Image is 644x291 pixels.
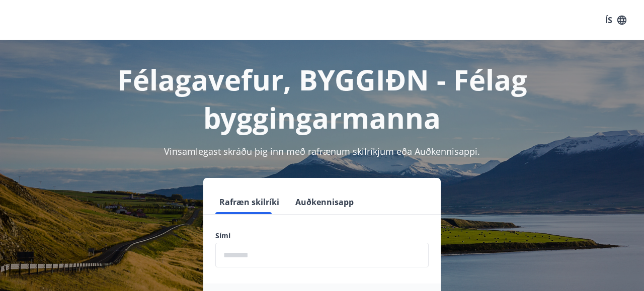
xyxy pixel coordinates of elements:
h1: Félagavefur, BYGGIÐN - Félag byggingarmanna [12,60,632,137]
span: Vinsamlegast skráðu þig inn með rafrænum skilríkjum eða Auðkennisappi. [164,145,480,157]
button: Auðkennisapp [291,190,358,214]
button: ÍS [600,11,632,29]
label: Sími [215,231,429,241]
button: Rafræn skilríki [215,190,283,214]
